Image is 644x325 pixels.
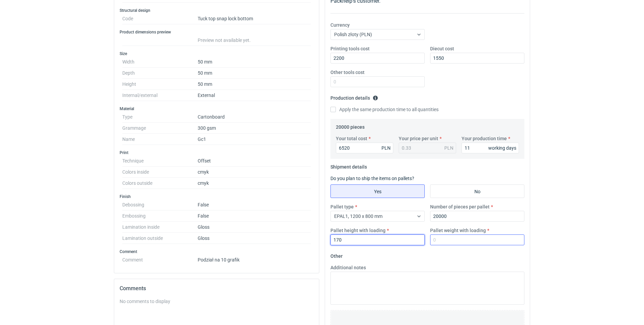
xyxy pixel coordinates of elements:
[122,90,198,101] dt: Internal/external
[198,79,311,90] dd: 50 mm
[330,161,367,170] legend: Shipment details
[330,234,425,245] input: 0
[430,227,486,234] label: Pallet weight with loading
[120,106,314,111] h3: Material
[198,90,311,101] dd: External
[120,284,314,293] h2: Comments
[198,56,311,68] dd: 50 mm
[120,8,314,13] h3: Structural design
[198,233,311,244] dd: Gloss
[122,199,198,210] dt: Debossing
[122,56,198,68] dt: Width
[330,184,425,198] label: Yes
[336,135,367,142] label: Your total cost
[122,68,198,79] dt: Depth
[330,93,378,101] legend: Production details
[330,176,414,181] label: Do you plan to ship the items on pallets?
[430,184,524,198] label: No
[198,155,311,167] dd: Offset
[336,122,365,130] legend: 20000 pieces
[198,111,311,123] dd: Cartonboard
[330,76,425,87] input: 0
[430,53,524,64] input: 0
[198,123,311,134] dd: 300 gsm
[198,254,311,262] dd: Podział na 10 grafik
[122,13,198,24] dt: Code
[330,45,370,52] label: Printing tools cost
[336,143,393,153] input: 0
[430,203,490,210] label: Number of pieces per pallet
[330,69,365,76] label: Other tools cost
[430,234,524,245] input: 0
[122,254,198,262] dt: Comment
[198,178,311,189] dd: cmyk
[334,32,372,37] span: Polish złoty (PLN)
[430,211,524,222] input: 0
[330,264,366,271] label: Additional notes
[122,233,198,244] dt: Lamination outside
[120,249,314,254] h3: Comment
[198,134,311,145] dd: Gc1
[488,145,516,151] div: working days
[198,13,311,24] dd: Tuck top snap lock bottom
[122,155,198,167] dt: Technique
[198,68,311,79] dd: 50 mm
[198,210,311,222] dd: False
[122,210,198,222] dt: Embossing
[122,167,198,178] dt: Colors inside
[120,298,314,305] div: No comments to display
[330,251,343,259] legend: Other
[334,214,382,219] span: EPAL1, 1200 x 800 mm
[122,134,198,145] dt: Name
[120,51,314,56] h3: Size
[462,143,519,153] input: 0
[399,135,438,142] label: Your price per unit
[198,167,311,178] dd: cmyk
[330,203,354,210] label: Pallet type
[444,145,453,151] div: PLN
[122,222,198,233] dt: Lamination inside
[330,106,439,113] label: Apply the same production time to all quantities
[198,199,311,210] dd: False
[330,53,425,64] input: 0
[198,222,311,233] dd: Gloss
[122,111,198,123] dt: Type
[122,79,198,90] dt: Height
[330,22,350,28] label: Currency
[120,150,314,155] h3: Print
[462,135,507,142] label: Your production time
[122,178,198,189] dt: Colors outside
[430,45,454,52] label: Diecut cost
[122,123,198,134] dt: Grammage
[120,29,314,35] h3: Product dimensions preview
[381,145,391,151] div: PLN
[198,37,251,43] span: Preview not available yet.
[330,227,386,234] label: Pallet height with loading
[120,194,314,199] h3: Finish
